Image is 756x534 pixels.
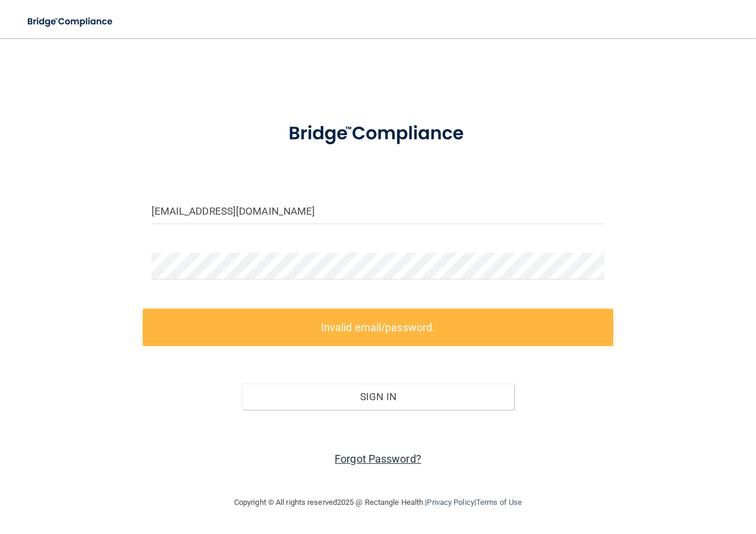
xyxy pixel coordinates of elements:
a: Privacy Policy [427,498,474,507]
div: Copyright © All rights reserved 2025 @ Rectangle Health | | [161,483,595,522]
a: Terms of Use [476,498,522,507]
img: bridge_compliance_login_screen.278c3ca4.svg [269,109,487,158]
label: Invalid email/password. [143,309,614,346]
button: Sign In [242,384,514,410]
input: Email [152,197,605,224]
a: Forgot Password? [335,453,421,465]
img: bridge_compliance_login_screen.278c3ca4.svg [18,10,124,34]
